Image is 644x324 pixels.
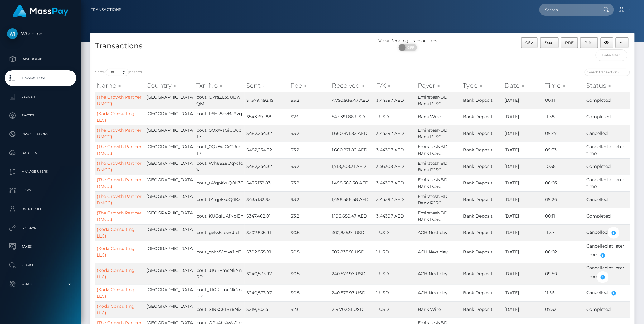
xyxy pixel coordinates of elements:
td: 3.56308 AED [375,158,416,175]
a: (Koda Consulting LLC) [97,268,135,280]
td: $3.2 [289,142,330,158]
td: $3.2 [289,175,330,191]
td: $23 [289,109,330,125]
a: (Koda Consulting LLC) [97,111,135,123]
td: Bank Deposit [461,263,503,285]
td: [DATE] [503,142,544,158]
td: 1 USD [375,263,416,285]
span: EmiratesNBD Bank PJSC [418,127,448,140]
td: Bank Deposit [461,92,503,109]
a: Transactions [91,3,121,16]
td: 3.44397 AED [375,208,416,224]
p: Dashboard [7,55,74,64]
a: Dashboard [5,52,76,67]
span: EmiratesNBD Bank PJSC [418,177,448,189]
th: Payer: activate to sort column ascending [416,79,462,92]
td: [DATE] [503,191,544,208]
a: User Profile [5,201,76,217]
td: 06:03 [544,175,585,191]
p: Batches [7,148,74,158]
span: ACH Next day [418,271,448,277]
td: [GEOGRAPHIC_DATA] [145,301,195,318]
td: Completed [585,158,630,175]
td: $543,391.88 [245,109,289,125]
td: pout_J1GRFmcNkNnRP [195,263,245,285]
td: 1,660,871.82 AED [330,125,375,142]
span: ACH Next day [418,230,448,235]
span: ACH Next day [418,290,448,296]
input: Search... [539,4,598,16]
td: $3.2 [289,92,330,109]
a: Ledger [5,89,76,105]
a: (The Growth Partner DMCC) [97,127,142,140]
span: All [620,40,625,45]
button: All [616,37,629,48]
td: $435,132.83 [245,175,289,191]
td: $3.2 [289,158,330,175]
td: Bank Deposit [461,109,503,125]
td: [DATE] [503,285,544,301]
a: Cancellations [5,126,76,142]
td: 1,196,650.47 AED [330,208,375,224]
a: (Koda Consulting LLC) [97,287,135,299]
td: pout_gxIw5JcwsJicF [195,224,245,241]
td: pout_0QxWaGiCUucT7 [195,142,245,158]
p: Admin [7,279,74,289]
div: View Pending Transactions [363,37,453,44]
p: Ledger [7,92,74,101]
td: Cancelled at later time [585,175,630,191]
th: Status: activate to sort column ascending [585,79,630,92]
button: PDF [561,37,578,48]
p: Taxes [7,242,74,251]
span: OFF [402,44,418,51]
td: [GEOGRAPHIC_DATA] [145,263,195,285]
td: Completed [585,208,630,224]
p: Transactions [7,73,74,83]
td: 11:57 [544,224,585,241]
td: [DATE] [503,92,544,109]
td: Cancelled [585,224,630,241]
a: Taxes [5,239,76,254]
a: (The Growth Partner DMCC) [97,94,142,106]
span: Whop Inc [5,31,76,37]
p: Links [7,186,74,195]
th: Time: activate to sort column ascending [544,79,585,92]
td: pout_t4fqpKxuQ0K3T [195,175,245,191]
td: [GEOGRAPHIC_DATA] [145,224,195,241]
td: $0.5 [289,263,330,285]
td: $347,462.01 [245,208,289,224]
td: pout_KU6qIUAfNol5h [195,208,245,224]
td: pout_J1GRFmcNkNnRP [195,285,245,301]
td: 219,702.51 USD [330,301,375,318]
td: $1,379,492.15 [245,92,289,109]
td: $3.2 [289,208,330,224]
td: Bank Deposit [461,175,503,191]
td: 09:26 [544,191,585,208]
td: [DATE] [503,208,544,224]
td: [GEOGRAPHIC_DATA] [145,285,195,301]
td: $3.2 [289,125,330,142]
p: Payees [7,111,74,120]
td: 302,835.91 USD [330,241,375,263]
a: (The Growth Partner DMCC) [97,144,142,156]
p: Cancellations [7,130,74,139]
td: $240,573.97 [245,263,289,285]
button: CSV [521,37,538,48]
td: Bank Deposit [461,208,503,224]
select: Showentries [106,69,129,76]
td: Bank Deposit [461,158,503,175]
td: 11:56 [544,285,585,301]
td: 1,718,308.31 AED [330,158,375,175]
h4: Transactions [95,41,358,52]
td: 1,498,586.58 AED [330,191,375,208]
th: Country: activate to sort column ascending [145,79,195,92]
p: API Keys [7,223,74,233]
td: Bank Deposit [461,125,503,142]
td: 10:38 [544,158,585,175]
a: Batches [5,145,76,161]
a: API Keys [5,220,76,236]
th: Received: activate to sort column ascending [330,79,375,92]
span: EmiratesNBD Bank PJSC [418,160,448,173]
span: EmiratesNBD Bank PJSC [418,94,448,106]
td: $3.2 [289,191,330,208]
